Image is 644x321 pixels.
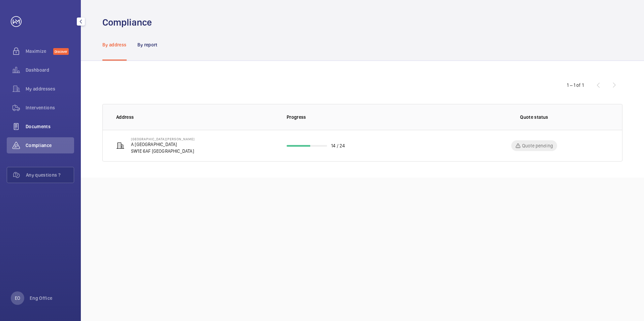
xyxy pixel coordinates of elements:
p: Quote status [520,114,548,120]
span: Discover [53,48,69,55]
p: [GEOGRAPHIC_DATA][PERSON_NAME] [131,137,195,141]
p: 14 / 24 [331,142,345,149]
p: EO [15,295,20,301]
p: Progress [287,114,449,120]
span: My addresses [26,85,74,92]
div: 1 – 1 of 1 [567,82,584,88]
p: Eng Office [30,295,53,301]
p: Quote pending [522,142,553,149]
span: Maximize [26,48,53,55]
p: SW1E 6AF [GEOGRAPHIC_DATA] [131,148,195,154]
span: Any questions ? [26,172,74,178]
h1: Compliance [102,16,152,29]
p: Address [116,114,276,120]
p: By report [137,41,158,48]
span: Interventions [26,104,74,111]
span: Dashboard [26,67,74,73]
p: By address [102,41,127,48]
p: A [GEOGRAPHIC_DATA] [131,141,195,148]
span: Documents [26,123,74,130]
span: Compliance [26,142,74,149]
